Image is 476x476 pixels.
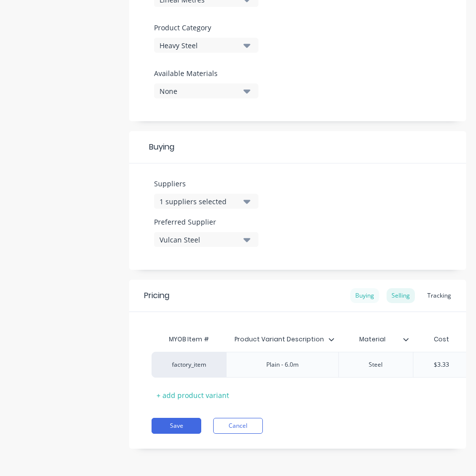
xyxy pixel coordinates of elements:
button: Cancel [213,418,263,434]
button: None [154,83,258,98]
div: $3.33 [413,352,470,377]
div: Product Variant Description [226,329,338,349]
div: MYOB Item # [152,329,226,349]
div: Plain - 6.0m [257,358,307,371]
div: Material [338,329,413,349]
div: Steel [351,358,400,371]
label: Suppliers [154,178,258,189]
div: Vulcan Steel [159,235,239,245]
label: Product Category [154,22,253,33]
div: Tracking [422,288,456,303]
button: Vulcan Steel [154,232,258,247]
div: Pricing [144,290,169,302]
label: Available Materials [154,68,258,79]
button: Save [152,418,201,434]
div: + add product variant [152,388,234,403]
div: Product Variant Description [226,327,332,352]
div: Material [338,327,407,352]
div: Selling [387,288,415,303]
div: Buying [350,288,379,303]
div: factory_item [161,360,216,369]
label: Preferred Supplier [154,217,258,227]
button: Heavy Steel [154,38,258,53]
div: 1 suppliers selected [159,196,239,207]
div: Heavy Steel [159,40,239,51]
div: Cost [413,329,470,349]
button: 1 suppliers selected [154,194,258,209]
div: Buying [129,131,466,163]
div: None [159,86,239,96]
